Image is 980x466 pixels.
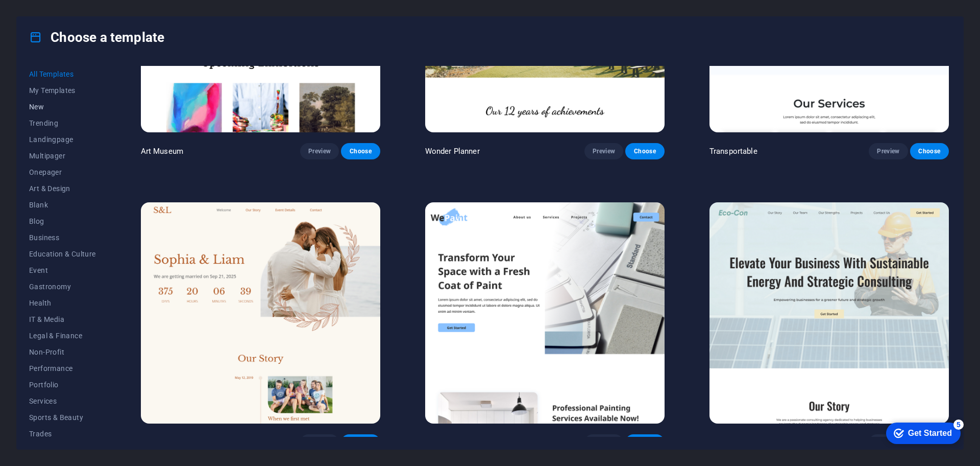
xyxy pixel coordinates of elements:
button: Choose [910,143,949,159]
span: Services [29,397,96,405]
button: Non-Profit [29,344,96,360]
h4: Choose a template [29,29,164,45]
button: Portfolio [29,377,96,393]
button: Preview [584,143,623,159]
span: Blank [29,201,96,209]
span: IT & Media [29,315,96,323]
span: Art & Design [29,184,96,193]
span: Choose [349,147,372,155]
button: Blank [29,197,96,213]
p: Art Museum [141,146,183,156]
button: Event [29,262,96,278]
span: Portfolio [29,381,96,389]
button: All Templates [29,66,96,82]
button: Multipager [29,148,96,164]
button: Preview [300,143,339,159]
p: Wonder Planner [425,146,480,156]
button: Choose [341,143,380,159]
div: Get Started [30,11,74,20]
button: Preview [300,434,339,451]
span: Business [29,234,96,242]
button: My Templates [29,82,96,99]
span: Choose [633,147,656,155]
button: Choose [625,434,664,451]
img: Eco-Con [709,202,949,423]
button: Education & Culture [29,246,96,262]
button: Legal & Finance [29,328,96,344]
span: Multipager [29,152,96,160]
span: Preview [308,147,331,155]
span: Preview [877,147,899,155]
span: Education & Culture [29,250,96,258]
button: Art & Design [29,180,96,197]
span: Trades [29,430,96,438]
button: Landingpage [29,131,96,148]
button: New [29,99,96,115]
span: Preview [593,147,615,155]
button: Choose [341,434,380,451]
button: Blog [29,213,96,229]
span: Event [29,266,96,274]
span: Choose [918,147,941,155]
button: Services [29,393,96,409]
span: Non-Profit [29,348,96,356]
span: My Templates [29,86,96,95]
span: Legal & Finance [29,332,96,340]
button: Trending [29,115,96,131]
span: Landingpage [29,135,96,144]
button: Preview [869,143,908,159]
button: Preview [584,434,623,451]
button: Sports & Beauty [29,409,96,426]
button: Performance [29,360,96,377]
div: 5 [76,2,86,12]
span: Gastronomy [29,283,96,291]
span: Blog [29,217,96,225]
button: Onepager [29,164,96,180]
img: S&L [141,202,380,423]
button: IT & Media [29,311,96,328]
span: New [29,103,96,111]
button: Health [29,295,96,311]
div: Get Started 5 items remaining, 0% complete [8,5,83,27]
img: WePaint [425,202,665,423]
span: Health [29,299,96,307]
span: Sports & Beauty [29,413,96,422]
button: Trades [29,426,96,442]
span: All Templates [29,70,96,78]
p: Transportable [709,146,757,156]
span: Onepager [29,168,96,176]
span: Performance [29,364,96,372]
span: Trending [29,119,96,127]
button: Choose [625,143,664,159]
button: Business [29,229,96,246]
button: Gastronomy [29,278,96,295]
